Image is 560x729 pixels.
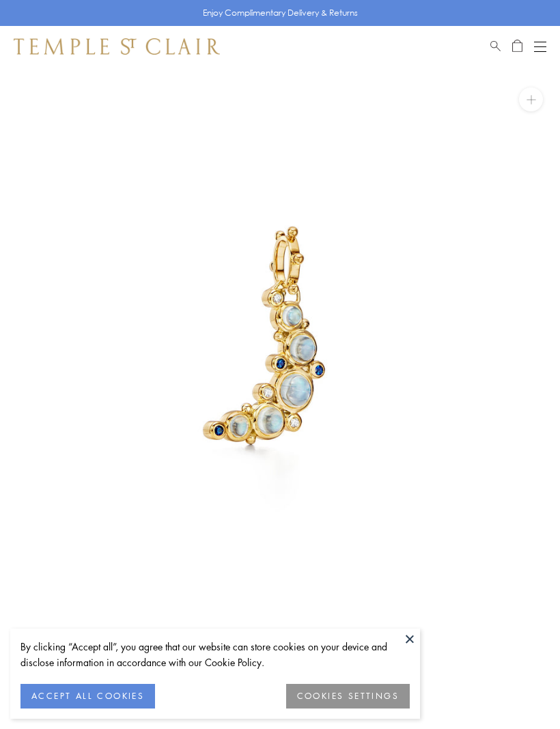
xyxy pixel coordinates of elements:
[490,38,501,55] a: Search
[20,684,155,709] button: ACCEPT ALL COOKIES
[512,38,522,55] a: Open Shopping Bag
[286,684,410,709] button: COOKIES SETTINGS
[20,639,410,670] div: By clicking “Accept all”, you agree that our website can store cookies on your device and disclos...
[20,67,560,607] img: P34840-BMSPDIS
[534,38,546,55] button: Open navigation
[14,38,220,55] img: Temple St. Clair
[492,665,546,715] iframe: Gorgias live chat messenger
[203,6,358,20] p: Enjoy Complimentary Delivery & Returns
